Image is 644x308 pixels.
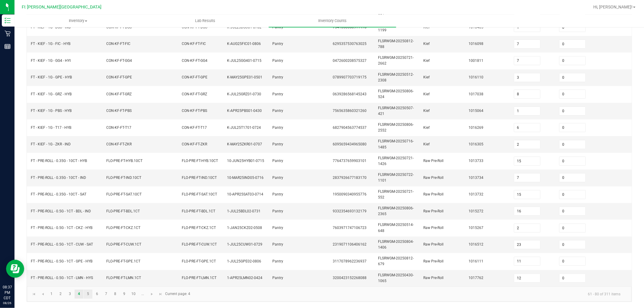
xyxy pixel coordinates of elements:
span: FLO-PRE-FT-CKZ.1CT [106,226,140,230]
span: FLO-PRE-FT-GPE.1CT [182,259,216,263]
span: Pantry [272,242,283,246]
p: 08:37 PM CDT [3,284,12,301]
p: 08/26 [3,301,12,305]
span: 1013734 [469,176,483,180]
span: 1950090340955776 [333,192,367,196]
span: FT - PRE-ROLL - 0.35G - 10CT - HYB [31,159,87,163]
span: FLO-PRE-FT-HYB.10CT [106,159,143,163]
span: Raw Pre-Roll [423,176,444,180]
span: Raw Pre-Roll [423,209,444,213]
inline-svg: Retail [5,30,11,37]
span: 1015064 [469,109,483,113]
span: CON-KF-FT-GRZ [106,92,132,96]
span: FLSRWGM-20250512-2308 [378,72,414,82]
span: Pantry [272,159,283,163]
span: CON-KF-FT-GG4 [106,59,132,63]
span: 1017038 [469,92,483,96]
a: Page 3 [66,290,74,299]
span: FLO-PRE-FT-CUW.1CT [182,242,217,246]
span: FLSRWGM-20250721-2662 [378,56,414,65]
span: FLO-PRE-FT-IND.10CT [106,176,141,180]
span: 1017762 [469,276,483,280]
span: CON-KF-FT-ZKR [106,142,132,146]
span: FLSRWGM-20250716-1485 [378,139,414,149]
a: Page 5 [84,290,92,299]
span: FT - PRE-ROLL - 0.35G - 10CT - IND [31,176,86,180]
span: Ft [PERSON_NAME][GEOGRAPHIC_DATA] [22,5,101,10]
a: Page 8 [111,290,120,299]
span: 1015267 [469,226,483,230]
span: FLSRWGM-20250721-1426 [378,156,414,166]
span: Go to the next page [149,292,154,297]
span: Pantry [272,92,283,96]
span: FLO-PRE-FT-BDL.1CT [106,209,140,213]
span: 6295357530763025 [333,42,367,46]
span: Go to the first page [32,292,37,297]
span: FT - KIEF - 1G - GRZ - HYB [31,92,72,96]
span: Kief [423,59,430,63]
a: Go to the previous page [38,290,47,299]
span: FT - KIEF - 1G - GPE - HYB [31,75,72,79]
span: FLO-PRE-FT-LMN.1CT [182,276,216,280]
span: FLSRWGM-20250514-648 [378,223,414,233]
span: 1001811 [469,59,483,63]
span: Inventory Counts [310,18,355,24]
span: 1013733 [469,159,483,163]
span: FLSRWGM-20250806-2365 [378,206,414,216]
span: 10-MAR25IND05-0716 [227,176,264,180]
inline-svg: Inventory [5,17,11,24]
a: Page 10 [129,290,138,299]
span: 1013732 [469,192,483,196]
span: CON-KF-FT-FIC [106,42,130,46]
span: FLO-PRE-FT-HYB.10CT [182,159,218,163]
inline-svg: Reports [5,43,11,49]
span: FT - PRE-ROLL - 0.5G - 1CT - CUW - SAT [31,242,93,246]
span: FLSRWGM-20250806-2552 [378,122,414,132]
span: Kief [423,75,430,79]
span: Pantry [272,259,283,263]
span: FLO-PRE-FT-IND.10CT [182,176,217,180]
span: 0789907703719175 [333,75,367,79]
span: FT - PRE-ROLL - 0.35G - 10CT - SAT [31,192,86,196]
span: Raw Pre-Roll [423,242,444,246]
span: Raw Pre-Roll [423,259,444,263]
span: Pantry [272,125,283,130]
span: Kief [423,42,430,46]
span: FLO-PRE-FT-CUW.1CT [106,242,141,246]
span: Pantry [272,142,283,146]
span: Go to the previous page [40,292,45,297]
span: FLO-PRE-FT-CKZ.1CT [182,226,216,230]
span: FLSRWGM-20250806-524 [378,89,414,99]
span: CON-KF-FT-T17 [106,125,131,130]
span: FT - KIEF - 1G - ZKR - IND [31,142,71,146]
span: Pantry [272,276,283,280]
span: FLO-PRE-FT-GPE.1CT [106,259,140,263]
a: Inventory Counts [269,14,396,27]
span: 1-JUL25BDL02-0731 [227,209,261,213]
span: Pantry [272,192,283,196]
span: Raw Pre-Roll [423,276,444,280]
span: FLO-PRE-FT-SAT.10CT [106,192,142,196]
span: CON-KF-FT-FIC [182,42,206,46]
span: CON-KF-FT-PBS [182,109,207,113]
span: 1016110 [469,75,483,79]
span: FT - PRE-ROLL - 0.5G - 1CT - BDL - IND [31,209,91,213]
span: 2837926677183170 [333,176,367,180]
span: FLSRWGM-20250812-788 [378,39,414,49]
span: Pantry [272,109,283,113]
span: FLSRWGM-20250721-552 [378,189,414,199]
span: Pantry [272,176,283,180]
span: Raw Pre-Roll [423,192,444,196]
span: Pantry [272,59,283,63]
span: 9332354693132179 [333,209,367,213]
span: Pantry [272,209,283,213]
span: Inventory [15,18,141,24]
a: Page 1 [47,290,56,299]
span: FLSRWGM-20250812-679 [378,256,414,266]
iframe: Resource center [6,260,24,278]
span: 10-JUN25HYB01-0715 [227,159,264,163]
span: FT - PRE-ROLL - 0.5G - 1CT - LMN - HYS [31,276,93,280]
span: FT - PRE-ROLL - 0.5G - 1CT - CKZ - HYB [31,226,92,230]
span: K-APR25PBS01-0430 [227,109,262,113]
a: Page 2 [56,290,65,299]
